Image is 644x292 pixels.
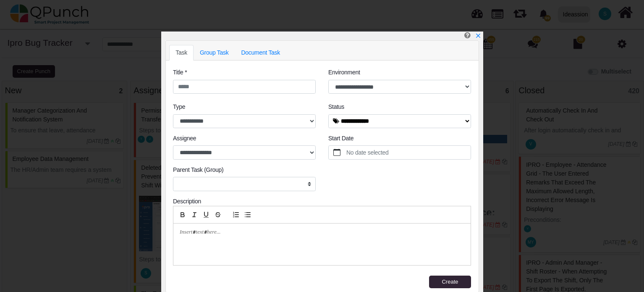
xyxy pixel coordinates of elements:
label: No date selected [345,146,471,159]
svg: x [475,33,481,39]
svg: calendar [333,149,341,156]
legend: Start Date [328,134,471,145]
a: Group Task [194,45,235,61]
i: Create Punch [464,32,471,39]
button: Create [429,276,471,288]
legend: Type [173,103,316,114]
label: Title * [173,68,187,77]
legend: Assignee [173,134,316,145]
legend: Parent Task (Group) [173,166,316,177]
a: Task [169,45,194,61]
a: x [475,32,481,39]
span: Create [442,279,458,285]
div: Description [173,197,471,206]
a: Document Task [235,45,286,61]
button: calendar [329,146,345,159]
label: Environment [328,68,360,77]
legend: Status [328,103,471,114]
